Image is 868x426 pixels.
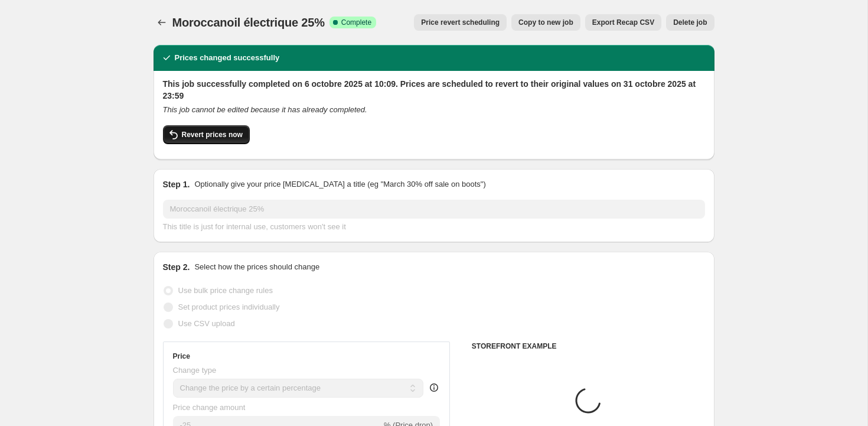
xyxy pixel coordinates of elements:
button: Revert prices now [163,125,250,144]
span: Revert prices now [182,130,243,139]
span: Copy to new job [518,18,573,27]
p: Optionally give your price [MEDICAL_DATA] a title (eg "March 30% off sale on boots") [194,178,485,190]
button: Price change jobs [154,14,170,31]
h6: STOREFRONT EXAMPLE [472,342,705,351]
span: Moroccanoil électrique 25% [172,16,325,29]
button: Copy to new job [511,14,580,31]
h2: Step 1. [163,178,190,190]
h2: This job successfully completed on 6 octobre 2025 at 10:09. Prices are scheduled to revert to the... [163,78,705,102]
h3: Price [173,352,190,361]
input: 30% off holiday sale [163,200,705,219]
span: Set product prices individually [178,303,280,311]
span: Delete job [673,18,707,27]
span: Price revert scheduling [421,18,500,27]
span: Use bulk price change rules [178,286,273,295]
span: Price change amount [173,403,246,412]
p: Select how the prices should change [194,261,319,273]
span: Export Recap CSV [592,18,654,27]
span: Complete [341,18,371,27]
span: Use CSV upload [178,319,235,328]
button: Price revert scheduling [414,14,507,31]
button: Export Recap CSV [585,14,661,31]
button: Delete job [666,14,714,31]
h2: Step 2. [163,261,190,273]
span: This title is just for internal use, customers won't see it [163,222,346,231]
div: help [428,382,440,394]
i: This job cannot be edited because it has already completed. [163,105,367,114]
span: Change type [173,366,217,375]
h2: Prices changed successfully [175,52,280,64]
